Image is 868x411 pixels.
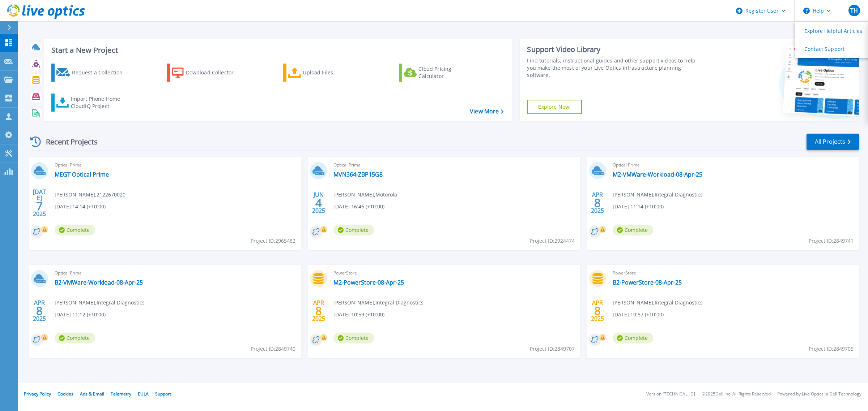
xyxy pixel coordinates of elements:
[530,345,575,353] span: Project ID: 2849707
[809,237,854,245] span: Project ID: 2849741
[303,65,361,80] div: Upload Files
[36,203,43,209] span: 7
[315,308,322,314] span: 8
[80,391,104,397] a: Ads & Email
[613,191,703,199] span: [PERSON_NAME] , Integral Diagnostics
[613,333,653,343] span: Complete
[315,200,322,206] span: 4
[58,391,73,397] a: Cookies
[55,171,109,178] a: MEGT Optical Prime
[807,134,859,150] a: All Projects
[333,191,397,199] span: [PERSON_NAME] , Motorola
[613,171,702,178] a: M2-VMWare-Workload-08-Apr-25
[186,65,244,80] div: Download Collector
[613,299,703,307] span: [PERSON_NAME] , Integral Diagnostics
[591,190,604,216] div: APR 2025
[55,333,95,343] span: Complete
[167,64,248,82] a: Download Collector
[333,299,424,307] span: [PERSON_NAME] , Integral Diagnostics
[530,237,575,245] span: Project ID: 2924474
[24,391,51,397] a: Privacy Policy
[646,392,695,397] li: Version: [TECHNICAL_ID]
[527,45,702,54] div: Support Video Library
[613,279,682,286] a: B2-PowerStore-08-Apr-25
[613,225,653,235] span: Complete
[283,64,364,82] a: Upload Files
[333,269,575,277] span: PowerStore
[418,65,476,80] div: Cloud Pricing Calculator
[55,299,145,307] span: [PERSON_NAME] , Integral Diagnostics
[613,203,664,211] span: [DATE] 11:14 (+10:00)
[333,225,374,235] span: Complete
[850,8,858,13] span: TH
[333,161,575,169] span: Optical Prime
[613,161,855,169] span: Optical Prime
[399,64,480,82] a: Cloud Pricing Calculator
[527,100,582,114] a: Explore Now!
[809,345,854,353] span: Project ID: 2849705
[55,279,143,286] a: B2-VMWare-Workload-08-Apr-25
[155,391,171,397] a: Support
[333,203,384,211] span: [DATE] 16:46 (+10:00)
[470,108,503,115] a: View More
[55,225,95,235] span: Complete
[28,133,107,151] div: Recent Projects
[55,311,106,319] span: [DATE] 11:12 (+10:00)
[613,311,664,319] span: [DATE] 10:57 (+10:00)
[594,200,601,206] span: 8
[333,171,383,178] a: MVN364-ZBP15G8
[527,57,702,79] div: Find tutorials, instructional guides and other support videos to help you make the most of your L...
[71,95,127,110] div: Import Phone Home CloudIQ Project
[333,279,404,286] a: M2-PowerStore-08-Apr-25
[251,345,295,353] span: Project ID: 2849740
[138,391,149,397] a: EULA
[312,298,325,324] div: APR 2025
[55,191,125,199] span: [PERSON_NAME] , 2122670020
[312,190,325,216] div: JUN 2025
[333,333,374,343] span: Complete
[72,65,130,80] div: Request a Collection
[55,161,297,169] span: Optical Prime
[777,392,861,397] li: Powered by Live Optics, a Dell Technology
[51,64,132,82] a: Request a Collection
[111,391,131,397] a: Telemetry
[333,311,384,319] span: [DATE] 10:59 (+10:00)
[702,392,771,397] li: © 2025 Dell Inc. All Rights Reserved
[594,308,601,314] span: 8
[33,190,46,216] div: [DATE] 2025
[55,269,297,277] span: Optical Prime
[591,298,604,324] div: APR 2025
[613,269,855,277] span: PowerStore
[51,46,503,54] h3: Start a New Project
[55,203,106,211] span: [DATE] 14:14 (+10:00)
[36,308,43,314] span: 8
[251,237,295,245] span: Project ID: 2965482
[33,298,46,324] div: APR 2025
